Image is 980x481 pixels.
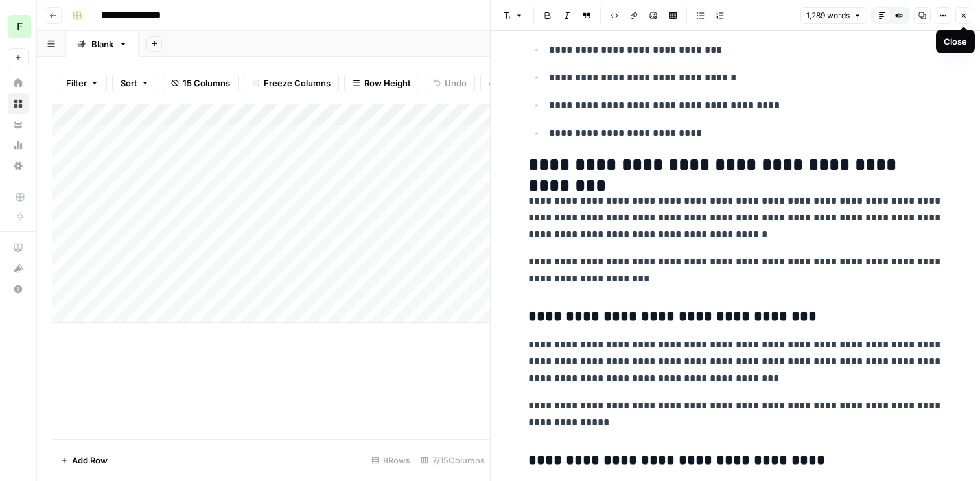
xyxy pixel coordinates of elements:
[8,93,29,114] a: Browse
[800,7,867,24] button: 1,289 words
[8,237,29,258] a: AirOps Academy
[8,279,29,299] button: Help + Support
[66,31,139,57] a: Blank
[415,450,490,471] div: 7/15 Columns
[8,73,29,93] a: Home
[366,450,415,471] div: 8 Rows
[8,258,29,279] button: What's new?
[183,76,230,89] span: 15 Columns
[121,76,137,89] span: Sort
[8,135,29,156] a: Usage
[58,73,107,93] button: Filter
[244,73,339,93] button: Freeze Columns
[66,76,87,89] span: Filter
[17,19,23,34] span: F
[8,156,29,176] a: Settings
[364,76,411,89] span: Row Height
[112,73,157,93] button: Sort
[163,73,239,93] button: 15 Columns
[8,10,29,43] button: Workspace: Frontcourt
[344,73,419,93] button: Row Height
[91,38,113,51] div: Blank
[425,73,475,93] button: Undo
[445,76,467,89] span: Undo
[944,35,967,48] div: Close
[264,76,331,89] span: Freeze Columns
[52,450,115,471] button: Add Row
[8,114,29,135] a: Your Data
[72,454,108,467] span: Add Row
[8,259,28,278] div: What's new?
[806,10,850,21] span: 1,289 words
